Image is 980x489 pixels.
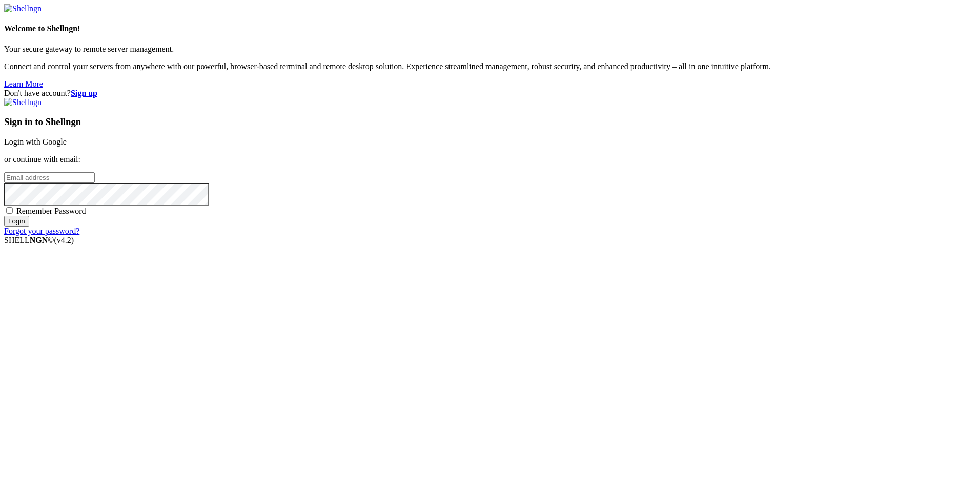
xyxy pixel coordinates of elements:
div: Don't have account? [4,89,976,98]
img: Shellngn [4,98,42,107]
a: Login with Google [4,137,67,146]
h3: Sign in to Shellngn [4,116,976,128]
input: Login [4,216,29,227]
input: Remember Password [6,207,13,214]
b: NGN [30,236,48,244]
p: Connect and control your servers from anywhere with our powerful, browser-based terminal and remo... [4,62,976,71]
input: Email address [4,172,95,183]
img: Shellngn [4,4,42,13]
span: Remember Password [16,207,86,215]
span: 4.2.0 [54,236,74,244]
p: Your secure gateway to remote server management. [4,45,976,54]
p: or continue with email: [4,155,976,164]
h4: Welcome to Shellngn! [4,24,976,33]
a: Learn More [4,79,43,88]
span: SHELL © [4,236,74,244]
a: Forgot your password? [4,227,79,235]
a: Sign up [71,89,97,97]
